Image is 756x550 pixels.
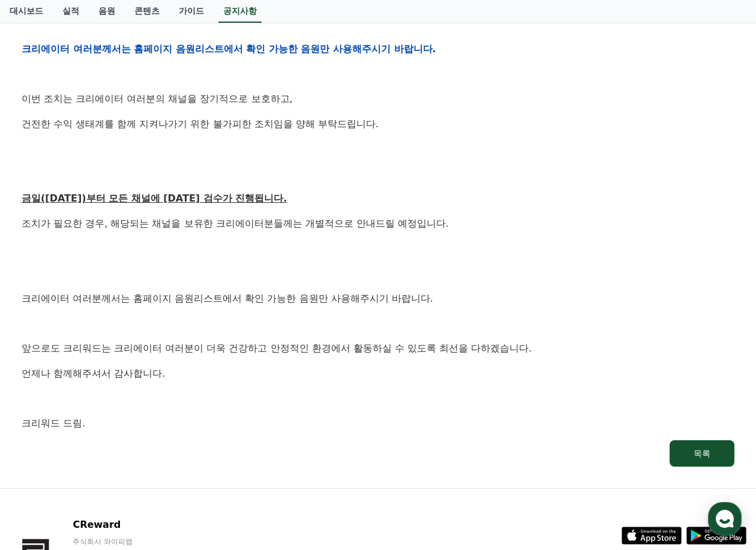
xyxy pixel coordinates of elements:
a: 설정 [155,380,230,410]
strong: 크리에이터 여러분께서는 홈페이지 음원리스트에서 확인 가능한 음원만 사용해주시기 바랍니다. [22,43,436,55]
a: 대화 [79,380,155,410]
p: CReward [73,518,219,532]
p: 크리워드 드림. [22,416,734,431]
a: 목록 [22,440,734,467]
p: 이번 조치는 크리에이터 여러분의 채널을 장기적으로 보호하고, [22,91,734,107]
p: 조치가 필요한 경우, 해당되는 채널을 보유한 크리에이터분들께는 개별적으로 안내드릴 예정입니다. [22,216,734,232]
span: 대화 [110,399,124,408]
p: 건전한 수익 생태계를 함께 지켜나가기 위한 불가피한 조치임을 양해 부탁드립니다. [22,116,734,132]
span: 홈 [38,398,45,408]
p: 앞으로도 크리워드는 크리에이터 여러분이 더욱 건강하고 안정적인 환경에서 활동하실 수 있도록 최선을 다하겠습니다. [22,341,734,356]
p: 주식회사 와이피랩 [73,537,219,546]
u: 금일([DATE])부터 모든 채널에 [DATE] 검수가 진행됩니다. [22,193,287,204]
p: 언제나 함께해주셔서 감사합니다. [22,366,734,381]
div: 목록 [694,447,710,459]
a: 홈 [4,380,79,410]
button: 목록 [670,440,734,467]
span: 설정 [185,398,200,408]
p: 크리에이터 여러분께서는 홈페이지 음원리스트에서 확인 가능한 음원만 사용해주시기 바랍니다. [22,291,734,306]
